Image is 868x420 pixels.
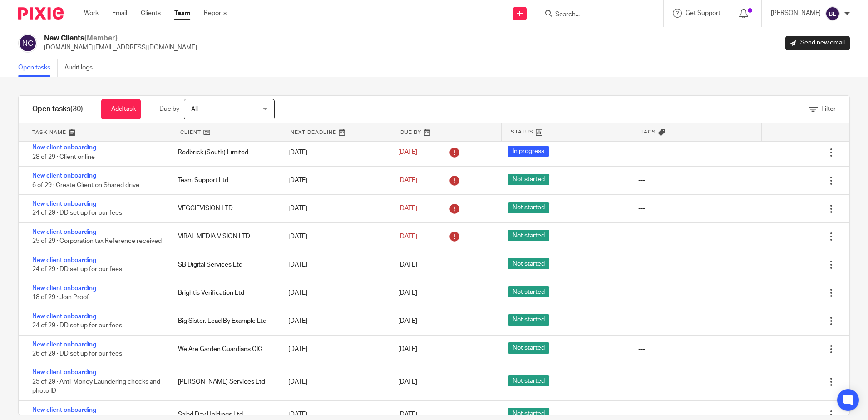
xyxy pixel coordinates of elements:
[638,288,645,297] div: ---
[821,106,836,112] span: Filter
[32,238,162,245] span: 25 of 29 · Corporation tax Reference received
[169,227,279,246] div: VIRAL MEDIA VISION LTD
[101,99,141,119] a: + Add task
[32,379,160,395] span: 25 of 29 · Anti-Money Laundering checks and photo ID
[638,204,645,213] div: ---
[638,345,645,354] div: ---
[169,256,279,274] div: SB Digital Services Ltd
[641,128,656,136] span: Tags
[32,257,96,263] a: New client onboarding
[508,286,549,297] span: Not started
[398,346,417,352] span: [DATE]
[398,205,417,212] span: [DATE]
[638,316,645,326] div: ---
[191,106,198,113] span: All
[638,148,645,157] div: ---
[508,342,549,354] span: Not started
[279,373,389,391] div: [DATE]
[508,174,549,185] span: Not started
[508,375,549,386] span: Not started
[32,144,96,151] a: New client onboarding
[32,229,96,235] a: New client onboarding
[32,210,122,217] span: 24 of 29 · DD set up for our fees
[638,232,645,241] div: ---
[70,105,83,113] span: (30)
[508,314,549,326] span: Not started
[279,143,389,162] div: [DATE]
[18,59,58,77] a: Open tasks
[398,149,417,156] span: [DATE]
[771,9,821,18] p: [PERSON_NAME]
[32,266,122,272] span: 24 of 29 · DD set up for our fees
[398,233,417,240] span: [DATE]
[32,154,95,160] span: 28 of 29 · Client online
[169,143,279,162] div: Redbrick (South) Limited
[84,35,118,42] span: (Member)
[169,199,279,217] div: VEGGIEVISION LTD
[159,104,179,114] p: Due by
[32,351,122,357] span: 26 of 29 · DD set up for our fees
[279,171,389,189] div: [DATE]
[32,201,96,207] a: New client onboarding
[44,34,197,43] h2: New Clients
[112,9,127,18] a: Email
[398,379,417,385] span: [DATE]
[32,341,96,348] a: New client onboarding
[32,369,96,376] a: New client onboarding
[169,171,279,189] div: Team Support Ltd
[141,9,161,18] a: Clients
[638,176,645,185] div: ---
[554,11,636,19] input: Search
[279,284,389,302] div: [DATE]
[32,104,83,114] h1: Open tasks
[825,6,840,21] img: svg%3E
[32,322,122,329] span: 24 of 29 · DD set up for our fees
[279,340,389,358] div: [DATE]
[32,407,96,413] a: New client onboarding
[638,260,645,269] div: ---
[169,284,279,302] div: Brightis Verification Ltd
[398,262,417,268] span: [DATE]
[174,9,190,18] a: Team
[279,199,389,217] div: [DATE]
[169,373,279,391] div: [PERSON_NAME] Services Ltd
[785,36,850,50] a: Send new email
[638,410,645,419] div: ---
[508,230,549,241] span: Not started
[32,313,96,320] a: New client onboarding
[18,7,64,20] img: Pixie
[169,312,279,330] div: Big Sister, Lead By Example Ltd
[32,182,139,188] span: 6 of 29 · Create Client on Shared drive
[511,128,533,136] span: Status
[279,256,389,274] div: [DATE]
[44,43,197,52] p: [DOMAIN_NAME][EMAIL_ADDRESS][DOMAIN_NAME]
[508,146,549,157] span: In progress
[508,408,549,419] span: Not started
[508,202,549,213] span: Not started
[398,318,417,324] span: [DATE]
[279,227,389,246] div: [DATE]
[686,10,720,16] span: Get Support
[32,294,89,301] span: 18 of 29 · Join Proof
[64,59,99,77] a: Audit logs
[398,290,417,296] span: [DATE]
[18,34,37,53] img: svg%3E
[638,377,645,386] div: ---
[32,173,96,179] a: New client onboarding
[169,340,279,358] div: We Are Garden Guardians CIC
[204,9,227,18] a: Reports
[398,411,417,418] span: [DATE]
[279,312,389,330] div: [DATE]
[84,9,99,18] a: Work
[32,285,96,292] a: New client onboarding
[398,177,417,183] span: [DATE]
[508,258,549,269] span: Not started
